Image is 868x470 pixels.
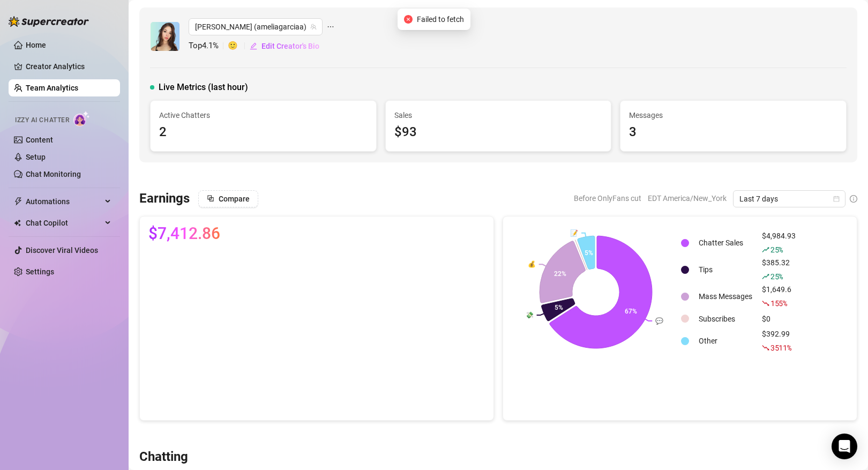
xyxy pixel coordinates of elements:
div: $1,649.6 [762,284,796,309]
td: Tips [694,257,757,282]
button: Edit Creator's Bio [249,38,320,55]
td: Subscribes [694,310,757,327]
div: $93 [394,122,603,143]
span: Active Chatters [159,109,368,121]
a: Discover Viral Videos [26,246,98,255]
span: Automations [26,193,102,210]
h3: Earnings [139,190,190,207]
span: Sales [394,109,603,121]
span: $7,412.86 [148,225,220,242]
span: Live Metrics (last hour) [159,81,248,94]
span: Top 4.1 % [189,40,228,53]
span: 25 % [770,271,783,281]
div: Open Intercom Messenger [832,434,857,459]
span: EDT America/New_York [648,190,727,206]
span: fall [762,344,769,352]
h3: Chatting [139,449,188,466]
button: Compare [198,190,258,207]
span: rise [762,273,769,280]
img: Chat Copilot [14,219,21,227]
a: Content [26,136,53,144]
span: calendar [833,196,840,202]
div: 2 [159,122,368,143]
span: info-circle [850,195,857,203]
span: close-circle [404,15,413,24]
a: Home [26,41,46,49]
div: $385.32 [762,257,796,282]
text: 💸 [526,311,534,319]
a: Team Analytics [26,84,78,92]
span: Chat Copilot [26,214,102,232]
span: thunderbolt [14,197,23,206]
span: Compare [219,195,250,203]
span: Messages [629,109,837,121]
a: Settings [26,267,54,276]
text: 📝 [570,229,578,237]
span: Before OnlyFans cut [574,190,641,206]
text: 💬 [655,316,663,324]
span: Izzy AI Chatter [15,115,69,125]
div: $0 [762,313,796,325]
span: Last 7 days [739,191,839,207]
span: rise [762,246,769,253]
img: Amelia [151,22,179,51]
span: edit [250,42,257,50]
img: logo-BBDzfeDw.svg [9,16,89,27]
span: Amelia (ameliagarciaa) [195,19,316,35]
td: Mass Messages [694,284,757,309]
text: 💰 [528,260,536,268]
td: Other [694,328,757,354]
span: 155 % [770,298,787,308]
td: Chatter Sales [694,230,757,256]
span: block [207,195,214,202]
span: Edit Creator's Bio [261,42,319,50]
span: 🙂 [228,40,249,53]
span: 3511 % [770,342,791,353]
span: fall [762,300,769,307]
div: $4,984.93 [762,230,796,256]
span: Failed to fetch [417,13,464,25]
div: $392.99 [762,328,796,354]
div: 3 [629,122,837,143]
span: team [310,24,317,30]
img: AI Chatter [73,111,90,126]
span: 25 % [770,244,783,255]
a: Creator Analytics [26,58,111,75]
a: Chat Monitoring [26,170,81,178]
span: ellipsis [327,18,334,35]
a: Setup [26,153,46,161]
